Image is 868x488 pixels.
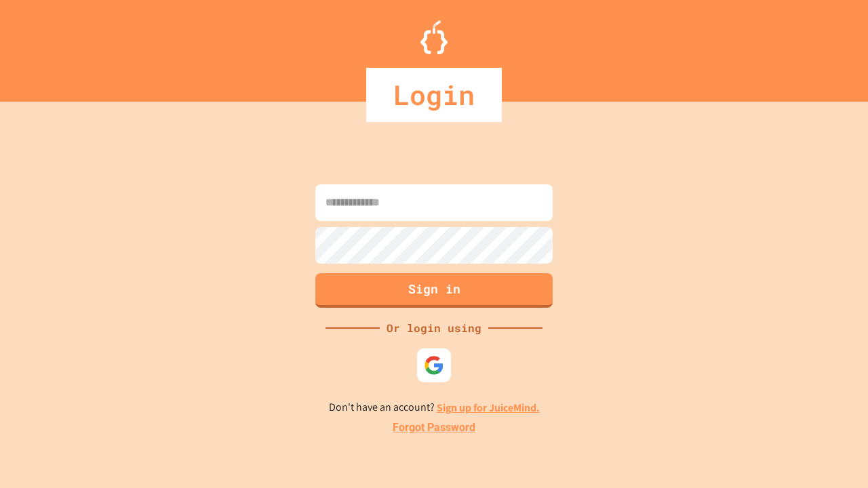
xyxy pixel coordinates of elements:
[420,20,448,54] img: Logo.svg
[811,434,854,474] iframe: chat widget
[393,420,475,436] a: Forgot Password
[755,375,854,432] iframe: chat widget
[315,273,553,308] button: Sign in
[424,355,444,375] img: google-icon.svg
[329,399,540,416] p: Don't have an account?
[437,401,540,415] a: Sign up for JuiceMind.
[380,320,488,336] div: Or login using
[366,68,502,122] div: Login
